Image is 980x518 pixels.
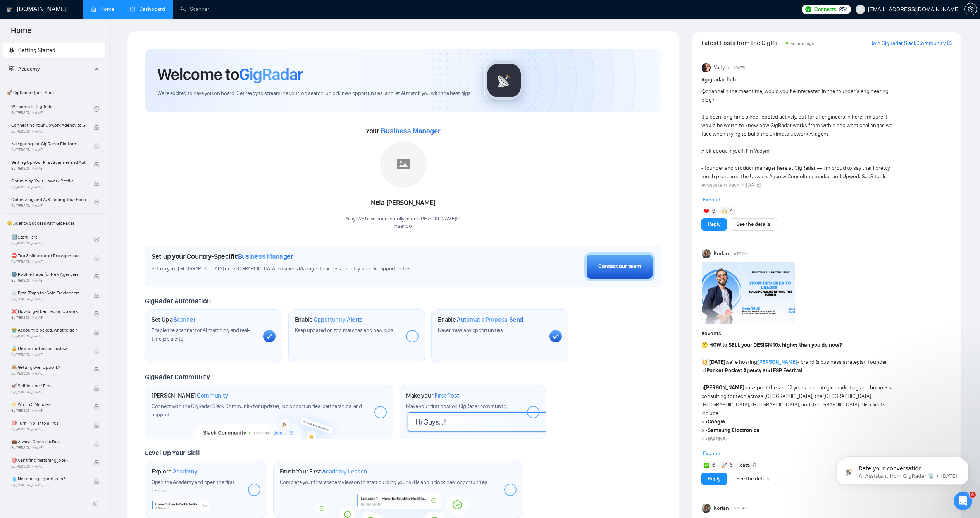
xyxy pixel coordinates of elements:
span: 😭 Account blocked: what to do? [11,326,86,334]
span: 🎯 Can't find matching jobs? [11,456,86,464]
button: Start recording [49,254,55,260]
span: Home [5,25,38,41]
span: 🙈 Getting over Upwork? [11,363,86,371]
img: ✅ [704,463,709,468]
a: setting [964,6,977,12]
span: Getting Started [18,47,55,53]
div: Nazar says… [6,67,149,98]
span: Community [197,392,228,399]
span: 6 [730,461,733,469]
img: 🚀 [722,463,727,468]
span: By [PERSON_NAME] [11,427,86,432]
button: go back [5,5,20,20]
a: export [947,39,952,46]
img: ❤️ [704,208,709,214]
span: 🚀 GigRadar Quick Start [3,85,105,100]
strong: HOW to SELL your DESIGN 10x higher than you do now? [709,342,842,348]
span: 6 [712,461,715,469]
h1: Set Up a [152,316,195,324]
h1: [PERSON_NAME] [152,392,228,399]
span: lock [94,330,99,335]
span: check-circle [94,237,99,242]
button: Reply [701,218,727,231]
span: check-circle [94,106,99,112]
div: Nela [PERSON_NAME] [346,196,461,210]
span: 🚀 Sell Yourself First [11,382,86,390]
span: By [PERSON_NAME] [11,334,86,339]
span: Opportunity Alerts [313,316,363,324]
span: Your [366,127,441,135]
span: lock [94,460,99,465]
h1: Make your [406,392,459,399]
strong: Pocket Rocket Agency and FSP Festival. [706,367,804,374]
span: GigRadar Community [145,373,210,381]
span: lock [94,162,99,167]
span: lock [94,385,99,391]
span: Navigating the GigRadar Platform [11,140,86,148]
span: Expand [703,450,720,457]
h1: # gigradar-hub [701,76,952,84]
button: Contact our team [584,252,655,281]
span: Business Manager [238,252,293,261]
img: placeholder.png [380,141,427,188]
div: You're very welcome! Do you have any other questions I can help with? 😊 [6,67,127,92]
strong: [PERSON_NAME] [704,384,744,391]
span: Complete your first academy lesson to start building your skills and unlock new opportunities. [280,479,489,485]
span: Connects: [814,5,837,14]
h1: # events [701,329,952,338]
div: Close [136,5,150,19]
span: By [PERSON_NAME] [11,390,86,394]
span: Setting Up Your First Scanner and Auto-Bidder [11,158,86,166]
span: GigRadar [239,64,303,85]
span: 👑 Agency Success with GigRadar [3,215,105,231]
div: micah@insendo.co says… [6,34,149,57]
span: ⚡ Win in 5 Minutes [11,401,86,408]
span: 🤔 [701,342,708,348]
div: [DATE] [6,98,149,108]
button: Gif picker [24,254,31,260]
span: Keep updated on top matches and new jobs. [295,327,394,334]
span: lock [94,199,99,205]
span: 🔓 Unblocked cases: review [11,345,86,353]
div: Hello there! ﻿I hope you are doing well :) ​﻿ ﻿If there's nothing else you need assistance with, ... [12,200,121,275]
img: academy-bg.png [312,492,486,518]
span: By [PERSON_NAME] [11,278,86,283]
img: upwork-logo.png [805,6,811,12]
span: We're excited to have you on board. Get ready to streamline your job search, unlock new opportuni... [157,90,472,97]
button: See the details [730,218,777,231]
a: Join GigRadar Slack Community [871,39,946,48]
span: lock [94,311,99,317]
a: Reply [708,475,720,483]
span: [DATE] [734,64,745,71]
a: Welcome to GigRadarBy[PERSON_NAME] [11,100,94,117]
a: [PERSON_NAME] [757,359,797,365]
span: GigRadar Automation [145,297,210,305]
span: lock [94,125,99,130]
h1: Set up your Country-Specific [152,252,293,261]
span: Vadym [714,64,729,72]
strong: Google [708,418,725,425]
iframe: Intercom notifications message [825,443,980,497]
div: [DATE] [6,57,149,67]
span: @channel [701,88,724,95]
span: By [PERSON_NAME] [11,446,86,450]
img: gigradar-logo.png [485,61,524,100]
img: 🙌 [722,208,727,214]
span: 4 [753,461,756,469]
a: 1️⃣ Start HereBy[PERSON_NAME] [11,231,94,248]
span: 💧 Not enough good jobs? [11,475,86,483]
img: F09HV7Q5KUN-Denis%20True.png [702,262,795,324]
span: Scanner [174,316,195,324]
span: lock [94,423,99,428]
span: Latest Posts from the GigRadar Community [701,38,784,48]
div: Hi there,Just following up regarding your recent request.Is there anything else we can assist you... [6,108,127,179]
span: lock [94,255,99,261]
span: :catt: [739,461,750,470]
li: Getting Started [3,43,105,58]
span: 💼 Always Close the Deal [11,438,86,446]
span: Academy [173,468,198,475]
button: setting [964,3,977,15]
span: By [PERSON_NAME] [11,315,86,320]
div: Nazar says… [6,108,149,185]
h1: Enable [438,316,523,324]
